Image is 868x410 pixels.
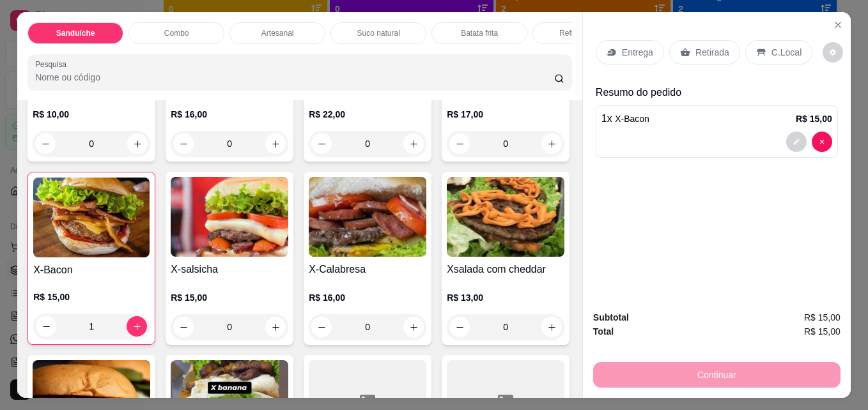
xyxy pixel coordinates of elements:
span: R$ 15,00 [804,310,841,324]
p: Refrigerante [559,28,601,38]
p: R$ 15,00 [796,112,832,125]
span: R$ 15,00 [804,324,841,338]
p: Retirada [695,46,729,59]
h4: X-Bacon [33,262,150,278]
img: product-image [33,178,150,257]
p: C.Local [771,46,802,59]
p: R$ 22,00 [309,108,426,121]
p: R$ 16,00 [171,108,288,121]
p: R$ 13,00 [447,291,564,304]
button: decrease-product-quantity [311,133,332,154]
label: Pesquisa [35,59,71,70]
button: Close [828,15,848,35]
img: product-image [171,177,288,257]
button: increase-product-quantity [265,317,286,337]
p: Sanduíche [56,28,95,38]
button: decrease-product-quantity [35,133,56,154]
p: R$ 17,00 [447,108,564,121]
button: decrease-product-quantity [449,317,470,337]
p: Entrega [622,46,653,59]
button: increase-product-quantity [541,317,562,337]
input: Pesquisa [35,71,554,84]
button: decrease-product-quantity [449,133,470,154]
button: increase-product-quantity [403,317,424,337]
h4: Xsalada com cheddar [447,262,564,277]
button: decrease-product-quantity [786,132,807,152]
button: decrease-product-quantity [311,317,332,337]
strong: Total [593,326,614,337]
p: R$ 15,00 [33,291,150,303]
p: Suco natural [357,28,399,38]
button: decrease-product-quantity [173,133,194,154]
p: R$ 10,00 [33,108,150,121]
button: increase-product-quantity [403,133,424,154]
span: X-Bacon [615,114,649,124]
strong: Subtotal [593,312,629,323]
p: Batata frita [461,28,498,38]
button: decrease-product-quantity [812,132,832,152]
h4: X-Calabresa [309,262,426,277]
button: decrease-product-quantity [173,317,194,337]
button: increase-product-quantity [265,133,286,154]
button: increase-product-quantity [541,133,562,154]
button: decrease-product-quantity [36,316,56,337]
img: product-image [309,177,426,257]
p: Resumo do pedido [596,85,838,100]
button: increase-product-quantity [127,316,147,337]
p: R$ 15,00 [171,291,288,304]
h4: X-salsicha [171,262,288,277]
button: increase-product-quantity [127,133,148,154]
p: R$ 16,00 [309,291,426,304]
img: product-image [447,177,564,257]
p: 1 x [601,111,649,126]
button: decrease-product-quantity [823,42,843,63]
p: Artesanal [261,28,294,38]
p: Combo [164,28,189,38]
